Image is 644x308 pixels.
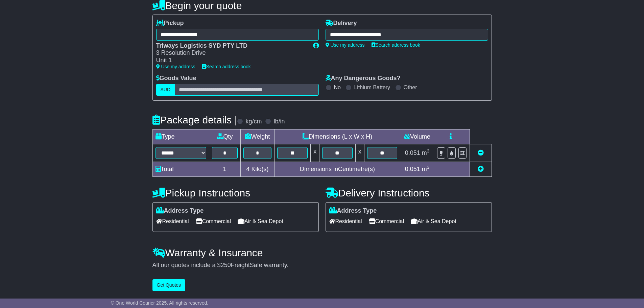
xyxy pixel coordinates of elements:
div: All our quotes include a $ FreightSafe warranty. [152,262,492,269]
a: Use my address [326,42,365,48]
span: Residential [156,216,189,227]
h4: Package details | [152,114,237,125]
h4: Warranty & Insurance [152,247,492,258]
a: Search address book [202,64,251,69]
div: 3 Resolution Drive [156,49,306,57]
label: Other [404,84,417,91]
span: 0.051 [405,166,420,172]
span: Air & Sea Depot [411,216,456,227]
a: Use my address [156,64,195,69]
td: Dimensions (L x W x H) [275,129,400,144]
td: x [311,144,319,162]
span: m [422,149,430,156]
label: Goods Value [156,75,196,82]
a: Remove this item [478,149,484,156]
button: Get Quotes [152,279,186,291]
td: Total [152,162,209,176]
td: Type [152,129,209,144]
sup: 3 [427,165,430,170]
span: 4 [246,166,249,172]
h4: Delivery Instructions [326,187,492,198]
a: Add new item [478,166,484,172]
td: Volume [400,129,434,144]
label: Pickup [156,20,184,27]
label: Lithium Battery [354,84,390,91]
span: 0.051 [405,149,420,156]
h4: Pickup Instructions [152,187,319,198]
label: Address Type [156,207,204,215]
td: x [355,144,364,162]
label: kg/cm [245,118,262,125]
td: 1 [209,162,240,176]
label: No [334,84,341,91]
td: Dimensions in Centimetre(s) [275,162,400,176]
span: © One World Courier 2025. All rights reserved. [111,300,209,306]
span: m [422,166,430,172]
span: Commercial [196,216,231,227]
sup: 3 [427,148,430,153]
td: Qty [209,129,240,144]
span: Commercial [369,216,404,227]
span: Residential [329,216,362,227]
label: Address Type [329,207,377,215]
label: Delivery [326,20,357,27]
td: Weight [240,129,275,144]
div: Unit 1 [156,57,306,64]
td: Kilo(s) [240,162,275,176]
span: Air & Sea Depot [238,216,283,227]
span: 250 [221,262,231,268]
label: AUD [156,84,175,96]
a: Search address book [372,42,420,48]
label: lb/in [273,118,285,125]
div: Triways Logistics SYD PTY LTD [156,42,306,50]
label: Any Dangerous Goods? [326,75,401,82]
